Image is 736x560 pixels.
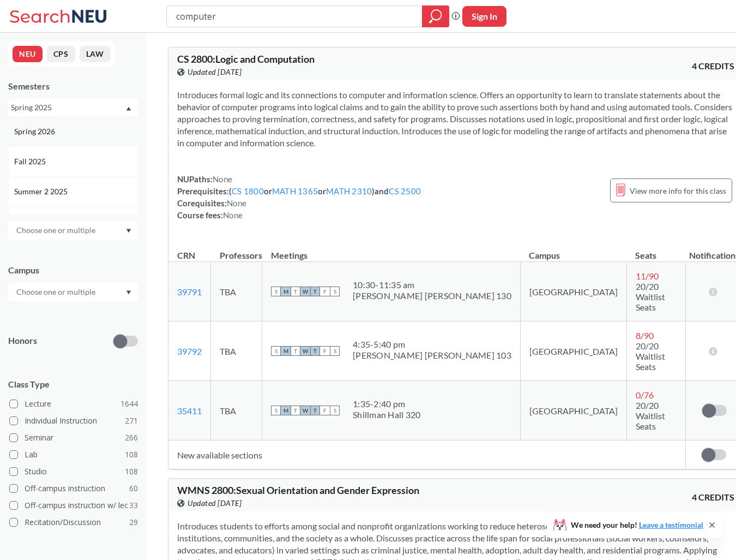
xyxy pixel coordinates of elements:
[11,224,102,237] input: Choose one or multiple
[271,346,281,356] span: S
[211,239,262,262] th: Professors
[14,126,57,138] span: Spring 2026
[310,287,320,296] span: T
[353,398,420,409] div: 1:35 - 2:40 pm
[353,279,511,290] div: 10:30 - 11:35 am
[626,239,685,262] th: Seats
[9,414,138,428] label: Individual Instruction
[300,346,310,356] span: W
[11,285,102,299] input: Choose one or multiple
[177,484,419,496] span: WMNS 2800 : Sexual Orientation and Gender Expression
[9,498,138,513] label: Off-campus instruction w/ lec
[129,482,138,495] span: 60
[389,186,421,196] a: CS 2500
[281,287,291,296] span: M
[125,466,138,478] span: 108
[326,186,372,196] a: MATH 2310
[636,341,665,372] span: 20/20 Waitlist Seats
[232,186,264,196] a: CS 1800
[353,339,511,350] div: 4:35 - 5:40 pm
[80,46,111,62] button: LAW
[8,99,138,116] div: Spring 2025Dropdown arrowSpring 2026Fall 2025Summer 2 2025Summer Full 2025Summer 1 2025Spring 202...
[125,415,138,427] span: 271
[636,390,654,400] span: 0 / 76
[8,378,138,390] span: Class Type
[227,198,246,208] span: None
[9,515,138,529] label: Recitation/Discussion
[636,330,654,341] span: 8 / 90
[126,290,131,295] svg: Dropdown arrow
[291,346,300,356] span: T
[14,186,70,198] span: Summer 2 2025
[291,287,300,296] span: T
[188,66,242,78] span: Updated [DATE]
[177,89,734,149] section: Introduces formal logic and its connections to computer and information science. Offers an opport...
[211,321,262,381] td: TBA
[177,249,195,261] div: CRN
[47,46,75,62] button: CPS
[9,464,138,479] label: Studio
[320,346,330,356] span: F
[320,406,330,415] span: F
[692,491,734,503] span: 4 CREDITS
[129,499,138,511] span: 33
[177,287,202,297] a: 39791
[223,210,243,220] span: None
[120,398,138,410] span: 1644
[272,186,318,196] a: MATH 1365
[129,516,138,528] span: 29
[13,46,43,62] button: NEU
[126,106,131,111] svg: Dropdown arrow
[211,262,262,321] td: TBA
[271,287,281,296] span: S
[310,406,320,415] span: T
[175,7,414,26] input: Class, professor, course number, "phrase"
[520,321,626,381] td: [GEOGRAPHIC_DATA]
[639,520,703,529] a: Leave a testimonial
[177,53,315,65] span: CS 2800 : Logic and Computation
[14,156,48,168] span: Fall 2025
[9,397,138,411] label: Lecture
[636,400,665,431] span: 20/20 Waitlist Seats
[353,409,420,420] div: Shillman Hall 320
[353,350,511,361] div: [PERSON_NAME] [PERSON_NAME] 103
[213,174,232,184] span: None
[271,406,281,415] span: S
[300,406,310,415] span: W
[300,287,310,296] span: W
[8,221,138,240] div: Dropdown arrow
[11,102,125,114] div: Spring 2025
[330,346,340,356] span: S
[281,406,291,415] span: M
[188,497,242,509] span: Updated [DATE]
[330,287,340,296] span: S
[330,406,340,415] span: S
[8,283,138,301] div: Dropdown arrow
[636,281,665,312] span: 20/20 Waitlist Seats
[692,60,734,72] span: 4 CREDITS
[8,335,37,347] p: Honors
[320,287,330,296] span: F
[429,9,442,24] svg: magnifying glass
[168,440,685,469] td: New available sections
[177,173,421,221] div: NUPaths: Prerequisites: ( or or ) and Corequisites: Course fees:
[125,449,138,461] span: 108
[462,6,506,27] button: Sign In
[520,381,626,440] td: [GEOGRAPHIC_DATA]
[630,184,726,198] span: View more info for this class
[571,521,703,529] span: We need your help!
[310,346,320,356] span: T
[177,346,202,356] a: 39792
[9,448,138,462] label: Lab
[8,80,138,92] div: Semesters
[211,381,262,440] td: TBA
[9,431,138,445] label: Seminar
[126,229,131,233] svg: Dropdown arrow
[520,262,626,321] td: [GEOGRAPHIC_DATA]
[8,264,138,276] div: Campus
[353,290,511,301] div: [PERSON_NAME] [PERSON_NAME] 130
[281,346,291,356] span: M
[636,271,659,281] span: 11 / 90
[291,406,300,415] span: T
[125,432,138,444] span: 266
